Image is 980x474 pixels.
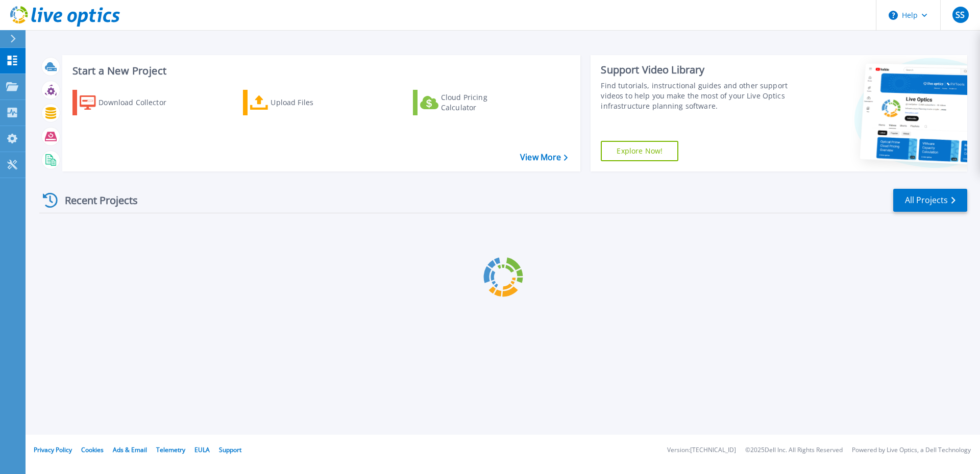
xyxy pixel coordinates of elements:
a: Telemetry [156,445,185,454]
span: SS [955,11,965,19]
li: © 2025 Dell Inc. All Rights Reserved [745,447,843,454]
a: All Projects [893,189,967,212]
a: Cookies [81,445,104,454]
a: Cloud Pricing Calculator [413,90,527,115]
li: Version: [TECHNICAL_ID] [667,447,736,454]
li: Powered by Live Optics, a Dell Technology [852,447,971,454]
div: Cloud Pricing Calculator [441,92,523,113]
a: Upload Files [243,90,357,115]
a: Support [219,445,241,454]
a: Explore Now! [601,141,678,161]
div: Recent Projects [39,188,152,213]
a: EULA [194,445,210,454]
div: Support Video Library [601,63,793,77]
a: Ads & Email [113,445,147,454]
h3: Start a New Project [72,65,568,77]
a: View More [520,153,568,162]
div: Download Collector [99,92,180,113]
div: Upload Files [271,92,352,113]
a: Privacy Policy [34,445,72,454]
div: Find tutorials, instructional guides and other support videos to help you make the most of your L... [601,81,793,111]
a: Download Collector [72,90,186,115]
